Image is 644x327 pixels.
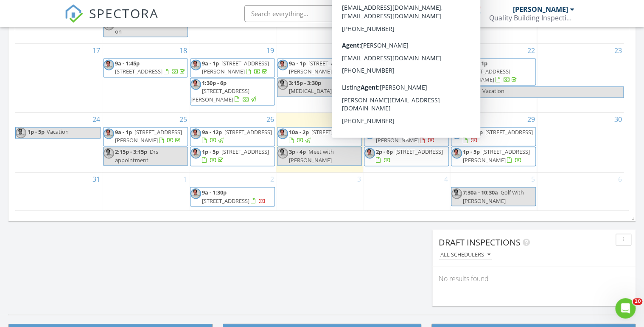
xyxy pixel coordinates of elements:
[244,5,414,22] input: Search everything...
[463,188,498,196] span: 7:30a - 10:30a
[451,68,510,83] span: [STREET_ADDRESS][PERSON_NAME]
[451,188,462,199] img: head_shot.jpg
[376,148,393,155] span: 2p - 6p
[202,188,227,196] span: 9a - 1:30p
[190,79,258,103] a: 1:30p - 6p [STREET_ADDRESS][PERSON_NAME]
[450,113,537,172] td: Go to August 29, 2025
[376,128,446,144] a: 9a - 12p [STREET_ADDRESS][PERSON_NAME]
[15,43,102,112] td: Go to August 17, 2025
[440,251,490,257] div: All schedulers
[202,197,249,204] span: [STREET_ADDRESS]
[439,113,450,126] a: Go to August 28, 2025
[104,148,114,158] img: head_shot.jpg
[537,43,624,112] td: Go to August 23, 2025
[190,187,275,206] a: 9a - 1:30p [STREET_ADDRESS]
[202,188,266,204] a: 9a - 1:30p [STREET_ADDRESS]
[352,113,363,126] a: Go to August 27, 2025
[616,172,624,186] a: Go to September 6, 2025
[224,128,272,136] span: [STREET_ADDRESS]
[265,44,276,57] a: Go to August 19, 2025
[289,128,309,136] span: 10a - 2p
[289,59,356,75] a: 9a - 1p [STREET_ADDRESS][PERSON_NAME]
[451,87,462,97] img: head_shot.jpg
[15,113,102,172] td: Go to August 24, 2025
[91,44,102,57] a: Go to August 17, 2025
[190,59,201,70] img: head_shot.jpg
[202,148,269,163] a: 1p - 5p [STREET_ADDRESS]
[526,44,537,57] a: Go to August 22, 2025
[364,58,449,77] a: 9a - 1:30p [STREET_ADDRESS]
[289,79,321,87] span: 3:15p - 3:30p
[633,298,642,305] span: 10
[190,87,249,103] span: [STREET_ADDRESS][PERSON_NAME]
[537,113,624,172] td: Go to August 30, 2025
[190,147,275,166] a: 1p - 5p [STREET_ADDRESS]
[103,58,188,77] a: 9a - 1:45p [STREET_ADDRESS]
[277,58,362,77] a: 9a - 1p [STREET_ADDRESS][PERSON_NAME]
[451,148,462,158] img: head_shot.jpg
[190,127,275,146] a: 9a - 12p [STREET_ADDRESS]
[202,59,269,75] a: 9a - 1p [STREET_ADDRESS][PERSON_NAME]
[451,59,462,70] img: head_shot.jpg
[289,59,356,75] span: [STREET_ADDRESS][PERSON_NAME]
[276,43,363,112] td: Go to August 20, 2025
[115,128,132,136] span: 9a - 1p
[91,113,102,126] a: Go to August 24, 2025
[289,148,306,155] span: 3p - 4p
[104,128,114,139] img: head_shot.jpg
[190,79,201,90] img: head_shot.jpg
[442,172,450,186] a: Go to September 4, 2025
[363,113,450,172] td: Go to August 28, 2025
[363,172,450,211] td: Go to September 4, 2025
[529,172,537,186] a: Go to September 5, 2025
[178,44,189,57] a: Go to August 18, 2025
[451,128,462,139] img: head_shot.jpg
[190,58,275,77] a: 9a - 1p [STREET_ADDRESS][PERSON_NAME]
[15,172,102,211] td: Go to August 31, 2025
[376,59,448,75] a: 9a - 1:30p [STREET_ADDRESS]
[356,172,363,186] a: Go to September 3, 2025
[190,78,275,105] a: 1:30p - 6p [STREET_ADDRESS][PERSON_NAME]
[202,128,272,144] a: 9a - 12p [STREET_ADDRESS]
[189,113,276,172] td: Go to August 26, 2025
[276,113,363,172] td: Go to August 27, 2025
[463,148,530,163] a: 1p - 5p [STREET_ADDRESS][PERSON_NAME]
[439,44,450,57] a: Go to August 21, 2025
[364,128,375,139] img: head_shot.jpg
[463,148,530,163] span: [STREET_ADDRESS][PERSON_NAME]
[190,148,201,158] img: head_shot.jpg
[364,59,375,70] img: head_shot.jpg
[289,128,359,144] a: 10a - 2p [STREET_ADDRESS]
[289,59,306,67] span: 9a - 1p
[537,172,624,211] td: Go to September 6, 2025
[451,59,518,83] a: 8:30a - 1p [STREET_ADDRESS][PERSON_NAME]
[364,79,375,90] img: head_shot.jpg
[103,127,188,146] a: 9a - 1p [STREET_ADDRESS][PERSON_NAME]
[277,148,288,158] img: head_shot.jpg
[202,79,227,87] span: 1:30p - 6p
[47,128,69,135] span: Vacation
[27,127,45,138] span: 1p - 5p
[613,113,624,126] a: Go to August 30, 2025
[190,128,201,139] img: head_shot.jpg
[463,148,480,155] span: 1p - 5p
[615,298,636,319] iframe: Intercom live chat
[352,44,363,57] a: Go to August 20, 2025
[376,87,423,95] span: [STREET_ADDRESS]
[102,113,189,172] td: Go to August 25, 2025
[202,128,222,136] span: 9a - 12p
[202,59,269,75] span: [STREET_ADDRESS][PERSON_NAME]
[463,59,487,67] span: 8:30a - 1p
[104,59,114,70] img: head_shot.jpg
[269,172,276,186] a: Go to September 2, 2025
[289,87,332,95] span: [MEDICAL_DATA]
[395,148,443,155] span: [STREET_ADDRESS]
[376,59,400,67] span: 9a - 1:30p
[364,147,449,166] a: 2p - 6p [STREET_ADDRESS]
[463,128,483,136] span: 9a - 12p
[376,79,408,87] span: 1:30p - 5:30p
[489,14,574,22] div: Quality Building Inspections
[221,148,269,155] span: [STREET_ADDRESS]
[376,68,423,75] span: [STREET_ADDRESS]
[265,113,276,126] a: Go to August 26, 2025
